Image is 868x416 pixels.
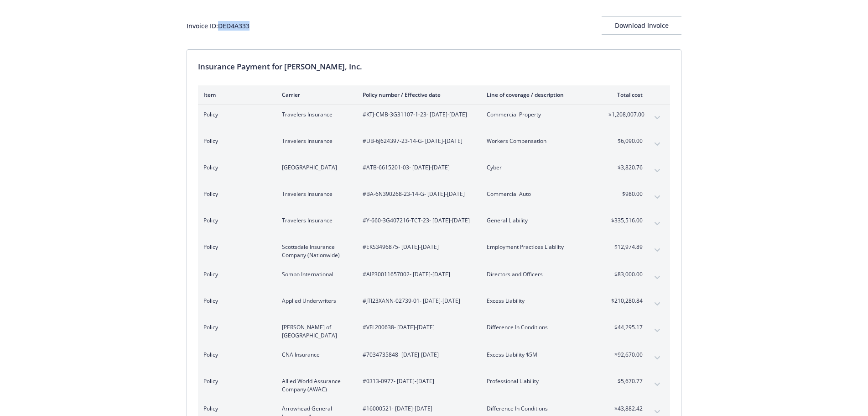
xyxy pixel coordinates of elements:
span: Difference In Conditions [487,323,594,332]
span: Allied World Assurance Company (AWAC) [282,377,348,394]
span: Policy [203,377,267,385]
span: #AIP30011657002 - [DATE]-[DATE] [363,270,472,279]
span: Commercial Property [487,111,594,119]
div: Invoice ID: DED4A333 [187,21,249,31]
span: #EKS3496875 - [DATE]-[DATE] [363,243,472,251]
span: $83,000.00 [608,270,643,279]
span: CNA Insurance [282,351,348,359]
span: Policy [203,243,267,251]
span: Excess Liability [487,297,594,305]
span: Sompo International [282,270,348,279]
span: $92,670.00 [608,351,643,359]
span: $1,208,007.00 [608,111,643,119]
div: Insurance Payment for [PERSON_NAME], Inc. [198,61,670,73]
span: Employment Practices Liability [487,243,594,251]
button: expand content [650,377,665,392]
span: Excess Liability $5M [487,351,594,359]
div: Total cost [608,91,643,99]
span: [GEOGRAPHIC_DATA] [282,163,348,172]
button: expand content [650,216,665,231]
span: [PERSON_NAME] of [GEOGRAPHIC_DATA] [282,323,348,340]
div: Line of coverage / description [487,91,594,99]
span: Travelers Insurance [282,190,348,198]
span: $3,820.76 [608,163,643,172]
span: Scottsdale Insurance Company (Nationwide) [282,243,348,259]
span: $43,882.42 [608,405,643,413]
span: Travelers Insurance [282,111,348,119]
span: Policy [203,405,267,413]
span: General Liability [487,216,594,225]
span: $44,295.17 [608,323,643,332]
span: Directors and Officers [487,270,594,279]
span: Policy [203,216,267,225]
span: #VFL200638 - [DATE]-[DATE] [363,323,472,332]
div: PolicyCNA Insurance#7034735848- [DATE]-[DATE]Excess Liability $5M$92,670.00expand content [198,345,670,372]
span: Policy [203,111,267,119]
span: #ATB-6615201-03 - [DATE]-[DATE] [363,163,472,172]
span: Policy [203,137,267,145]
div: PolicyScottsdale Insurance Company (Nationwide)#EKS3496875- [DATE]-[DATE]Employment Practices Lia... [198,237,670,265]
span: #UB-6J624397-23-14-G - [DATE]-[DATE] [363,137,472,145]
span: Policy [203,351,267,359]
div: PolicyApplied Underwriters#JTI23XANN-02739-01- [DATE]-[DATE]Excess Liability$210,280.84expand con... [198,291,670,318]
div: Item [203,91,267,99]
span: Difference In Conditions [487,405,594,413]
button: Download Invoice [602,16,681,35]
span: Policy [203,297,267,305]
span: $6,090.00 [608,137,643,145]
button: expand content [650,351,665,365]
span: Professional Liability [487,377,594,385]
div: Policy[PERSON_NAME] of [GEOGRAPHIC_DATA]#VFL200638- [DATE]-[DATE]Difference In Conditions$44,295.... [198,318,670,345]
div: PolicyTravelers Insurance#Y-660-3G407216-TCT-23- [DATE]-[DATE]General Liability$335,516.00expand ... [198,211,670,237]
span: Policy [203,270,267,279]
span: Cyber [487,163,594,172]
div: PolicyTravelers Insurance#UB-6J624397-23-14-G- [DATE]-[DATE]Workers Compensation$6,090.00expand c... [198,132,670,158]
button: expand content [650,137,665,152]
span: Travelers Insurance [282,137,348,145]
span: Policy [203,323,267,332]
span: #16000521 - [DATE]-[DATE] [363,405,472,413]
span: Travelers Insurance [282,216,348,225]
span: $210,280.84 [608,297,643,305]
span: $12,974.89 [608,243,643,251]
span: $5,670.77 [608,377,643,385]
span: #Y-660-3G407216-TCT-23 - [DATE]-[DATE] [363,216,472,225]
button: expand content [650,323,665,338]
span: Policy [203,190,267,198]
span: $335,516.00 [608,216,643,225]
span: #0313-0977 - [DATE]-[DATE] [363,377,472,385]
button: expand content [650,270,665,285]
span: Commercial Auto [487,190,594,198]
div: Carrier [282,91,348,99]
button: expand content [650,190,665,205]
span: Applied Underwriters [282,297,348,305]
div: PolicyAllied World Assurance Company (AWAC)#0313-0977- [DATE]-[DATE]Professional Liability$5,670.... [198,372,670,399]
div: PolicyTravelers Insurance#KTJ-CMB-3G31107-1-23- [DATE]-[DATE]Commercial Property$1,208,007.00expa... [198,105,670,132]
span: $980.00 [608,190,643,198]
div: PolicyTravelers Insurance#BA-6N390268-23-14-G- [DATE]-[DATE]Commercial Auto$980.00expand content [198,184,670,211]
button: expand content [650,297,665,311]
span: Policy [203,163,267,172]
span: #JTI23XANN-02739-01 - [DATE]-[DATE] [363,297,472,305]
span: Workers Compensation [487,137,594,145]
div: PolicySompo International#AIP30011657002- [DATE]-[DATE]Directors and Officers$83,000.00expand con... [198,265,670,291]
button: expand content [650,163,665,178]
span: #7034735848 - [DATE]-[DATE] [363,351,472,359]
